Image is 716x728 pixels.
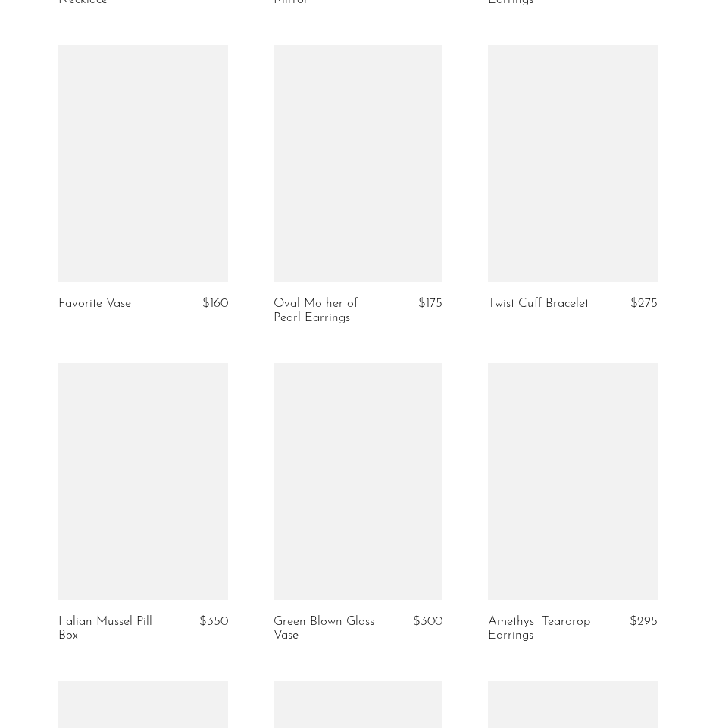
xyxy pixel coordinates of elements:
span: $275 [630,297,658,310]
a: Favorite Vase [58,297,131,311]
a: Italian Mussel Pill Box [58,615,167,643]
span: $295 [630,615,658,628]
a: Twist Cuff Bracelet [488,297,589,311]
span: $160 [202,297,228,310]
span: $300 [413,615,442,628]
a: Green Blown Glass Vase [274,615,383,643]
span: $175 [418,297,442,310]
a: Oval Mother of Pearl Earrings [274,297,383,325]
a: Amethyst Teardrop Earrings [488,615,597,643]
span: $350 [199,615,228,628]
